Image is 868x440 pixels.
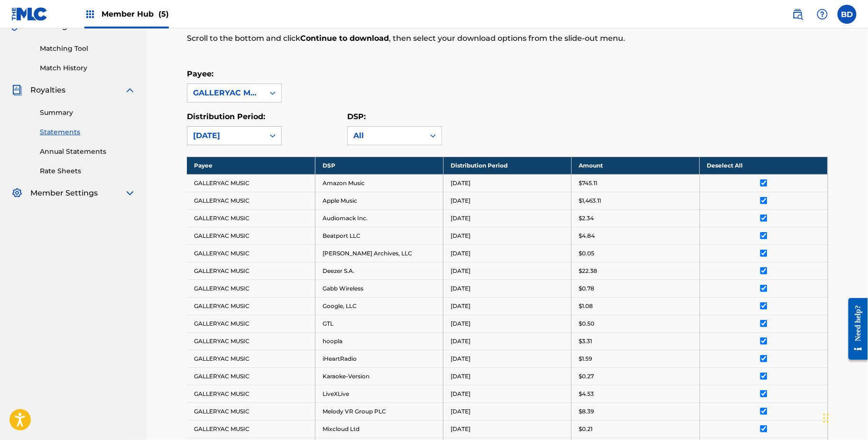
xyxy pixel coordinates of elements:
th: DSP [315,157,443,174]
td: GALLERYAC MUSIC [187,332,315,350]
td: Deezer S.A. [315,262,443,280]
td: GALLERYAC MUSIC [187,174,315,192]
td: GALLERYAC MUSIC [187,297,315,315]
th: Payee [187,157,315,174]
p: $0.78 [579,284,594,293]
td: [DATE] [443,209,572,227]
div: GALLERYAC MUSIC [193,87,259,99]
img: expand [124,84,136,96]
span: Royalties [30,84,65,96]
img: help [817,9,828,20]
td: [DATE] [443,420,572,438]
p: $22.38 [579,267,597,275]
td: Melody VR Group PLC [315,403,443,420]
strong: Continue to download [300,34,389,43]
img: expand [124,187,136,199]
th: Deselect All [700,157,828,174]
iframe: Chat Widget [821,394,868,440]
div: [DATE] [193,130,259,141]
td: [DATE] [443,262,572,280]
td: Apple Music [315,192,443,209]
td: [DATE] [443,280,572,297]
td: GALLERYAC MUSIC [187,315,315,332]
div: All [353,130,419,141]
p: $0.50 [579,319,594,328]
a: Statements [40,127,136,137]
td: GALLERYAC MUSIC [187,262,315,280]
label: Distribution Period: [187,112,265,121]
p: $1.08 [579,302,593,310]
td: Google, LLC [315,297,443,315]
p: Scroll to the bottom and click , then select your download options from the slide-out menu. [187,33,681,44]
p: $4.53 [579,390,594,398]
p: $3.31 [579,337,592,346]
p: $1.59 [579,355,592,363]
td: [DATE] [443,297,572,315]
td: hoopla [315,332,443,350]
td: GALLERYAC MUSIC [187,350,315,367]
p: $0.05 [579,249,594,258]
td: Beatport LLC [315,227,443,244]
td: GALLERYAC MUSIC [187,227,315,244]
td: [DATE] [443,332,572,350]
td: GALLERYAC MUSIC [187,385,315,403]
img: MLC Logo [11,7,48,21]
td: [DATE] [443,403,572,420]
a: Rate Sheets [40,166,136,176]
p: $8.39 [579,407,594,416]
td: LiveXLive [315,385,443,403]
td: [DATE] [443,367,572,385]
a: Match History [40,63,136,73]
td: [DATE] [443,244,572,262]
a: Annual Statements [40,147,136,157]
td: GALLERYAC MUSIC [187,192,315,209]
td: [DATE] [443,385,572,403]
img: search [792,9,803,20]
p: $4.84 [579,232,595,240]
td: Amazon Music [315,174,443,192]
td: [DATE] [443,192,572,209]
p: $1,463.11 [579,197,601,205]
img: Royalties [11,84,23,96]
td: Mixcloud Ltd [315,420,443,438]
a: Matching Tool [40,44,136,54]
td: [DATE] [443,174,572,192]
span: Member Hub [102,9,169,19]
label: DSP: [347,112,366,121]
th: Amount [572,157,700,174]
td: iHeartRadio [315,350,443,367]
td: GTL [315,315,443,332]
p: $2.34 [579,214,594,223]
td: Audiomack Inc. [315,209,443,227]
td: [PERSON_NAME] Archives, LLC [315,244,443,262]
td: Gabb Wireless [315,280,443,297]
label: Payee: [187,69,213,78]
iframe: Resource Center [841,290,868,367]
p: $0.21 [579,425,592,433]
p: $745.11 [579,179,597,187]
div: User Menu [838,5,857,24]
a: Public Search [788,5,807,24]
img: Top Rightsholders [84,9,96,20]
td: GALLERYAC MUSIC [187,420,315,438]
td: [DATE] [443,350,572,367]
a: Summary [40,108,136,118]
td: Karaoke-Version [315,367,443,385]
span: Member Settings [30,187,98,199]
td: [DATE] [443,227,572,244]
p: $0.27 [579,372,594,381]
div: Drag [823,404,829,432]
td: GALLERYAC MUSIC [187,403,315,420]
td: [DATE] [443,315,572,332]
td: GALLERYAC MUSIC [187,244,315,262]
div: Help [813,5,832,24]
span: (5) [158,9,169,19]
td: GALLERYAC MUSIC [187,367,315,385]
td: GALLERYAC MUSIC [187,209,315,227]
img: Member Settings [11,187,23,199]
th: Distribution Period [443,157,572,174]
td: GALLERYAC MUSIC [187,280,315,297]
